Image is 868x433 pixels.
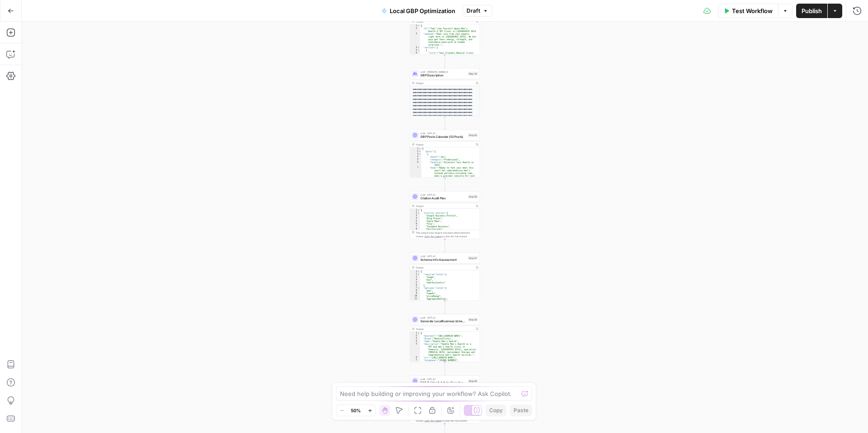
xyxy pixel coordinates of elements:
div: 1 [410,24,420,27]
button: Publish [796,4,827,18]
div: Output [416,204,473,208]
div: 3 [410,33,420,46]
div: 3 [410,214,420,217]
button: Copy [486,405,506,416]
div: Step 28 [468,318,478,322]
div: 5 [410,281,420,284]
div: Output [416,20,473,24]
div: 5 [410,49,420,52]
span: Copy the output [425,419,442,422]
g: Edge from step_27 to step_28 [444,301,446,314]
button: Local GBP Optimization [376,4,461,18]
button: Test Workflow [718,4,778,18]
div: 3 [410,337,420,340]
div: 2 [410,212,420,214]
span: Toggle code folding, rows 1 through 32 [417,24,420,27]
div: 8 [410,362,420,364]
g: Edge from step_25 to step_26 [444,178,446,191]
div: 7 [410,359,420,362]
div: 4 [410,46,420,49]
span: FAQ Builder & Article Opportunities [420,381,466,385]
div: 11 [410,297,420,300]
div: 2 [410,150,421,153]
div: 2 [410,334,420,337]
button: Paste [510,405,532,416]
span: Toggle code folding, rows 1 through 37 [417,332,420,334]
span: Toggle code folding, rows 2 through 6 [417,273,420,276]
div: 8 [410,289,420,292]
div: 3 [410,153,421,155]
span: Test Workflow [732,6,773,15]
div: 5 [410,343,420,356]
div: Step 27 [468,256,478,260]
div: Step 25 [468,133,478,137]
span: Citation Audit Plan [420,196,466,201]
div: LLM · GPT-4.1Generate LocalBusiness SchemaStep 28Output{ "@context":"[URL][DOMAIN_NAME]", "@type"... [410,314,480,362]
span: Toggle code folding, rows 1 through 19 [417,270,420,273]
span: Toggle code folding, rows 5 through 8 [417,49,420,52]
span: Schema Info Assessment [420,258,466,262]
div: Output [416,143,473,146]
span: Toggle code folding, rows 4 through 21 [417,46,420,49]
div: This output is too large & has been abbreviated for review. to view the full content. [416,231,478,238]
div: Step 26 [468,195,478,199]
span: LLM · GPT-4.1 [420,254,466,258]
div: 4 [410,278,420,281]
div: Output [416,266,473,269]
span: Toggle code folding, rows 8 through 15 [417,362,420,364]
span: LLM · GPT-4.1 [420,193,466,197]
div: 4 [410,340,420,343]
span: GBP Posts Calendar (52 Posts) [420,135,466,139]
div: Step 24 [468,72,478,76]
button: Draft [462,5,492,17]
div: 6 [410,222,420,225]
div: 9 [410,292,420,295]
span: Paste [514,406,528,414]
span: Publish [802,6,822,15]
span: Generate LocalBusiness Schema [420,319,466,324]
div: 2 [410,273,420,276]
div: Step 29 [468,379,478,383]
div: 2 [410,27,420,33]
span: Copy the output [425,235,442,238]
div: Output [416,327,473,331]
div: 3 [410,276,420,278]
span: LLM · [PERSON_NAME] 4 [420,70,466,74]
div: 6 [410,356,420,359]
g: Edge from step_26 to step_27 [444,239,446,252]
div: 8 [410,228,420,231]
div: 7 [410,166,421,185]
span: LLM · GPT-4.1 [420,377,466,381]
g: Edge from step_28 to step_29 [444,362,446,375]
span: Toggle code folding, rows 3 through 15 [419,153,421,155]
div: 10 [410,295,420,297]
g: Edge from step_24 to step_25 [444,116,446,129]
div: 6 [410,161,421,166]
div: 1 [410,209,420,212]
div: 1 [410,147,421,150]
div: 5 [410,158,421,161]
span: Toggle code folding, rows 1 through 628 [419,147,421,150]
span: Toggle code folding, rows 1 through 35 [417,209,420,212]
g: Edge from step_23 to step_24 [444,55,446,68]
span: LLM · GPT-4.1 [420,132,466,135]
span: GBP Description [420,73,466,78]
span: Copy [489,406,503,414]
div: Output{ "h1":"Feel Like Yourself Again—Men’s Health & TRT Clinic in [GEOGRAPHIC_DATA], [GEOGRAPHI... [410,7,480,55]
div: 4 [410,217,420,220]
span: Local GBP Optimization [390,6,455,15]
div: Output [416,81,473,85]
span: LLM · GPT-4.1 [420,316,466,320]
span: Toggle code folding, rows 2 through 627 [419,150,421,153]
div: 7 [410,225,420,228]
div: 1 [410,332,420,334]
div: LLM · GPT-4.1FAQ Builder & Article OpportunitiesStep 29Output{ "faq_html":"<section id='faq'><h2 ... [410,376,480,424]
div: LLM · GPT-4.1Citation Audit PlanStep 26Output{ "priority_sources":[ "Google Business Profile", "B... [410,191,480,239]
div: 6 [410,52,420,57]
span: 50% [351,407,361,414]
div: 5 [410,220,420,222]
div: LLM · GPT-4.1GBP Posts Calendar (52 Posts)Step 25Output{ "posts":[ { "month":"Jan", "category":"P... [410,130,480,178]
div: 12 [410,300,420,303]
span: Draft [467,7,480,15]
span: Toggle code folding, rows 7 through 17 [417,287,420,289]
